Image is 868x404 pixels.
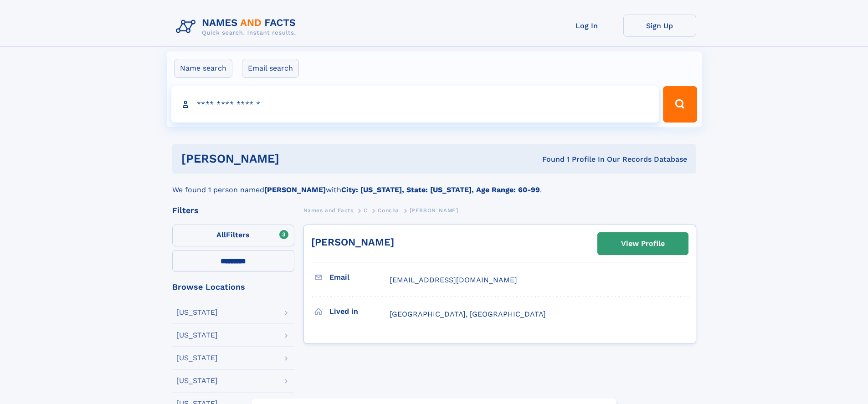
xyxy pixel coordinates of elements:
[172,174,696,195] div: We found 1 person named with .
[621,233,665,254] div: View Profile
[303,205,354,216] a: Names and Facts
[378,205,399,216] a: Concha
[390,276,517,284] span: [EMAIL_ADDRESS][DOMAIN_NAME]
[329,270,390,285] h3: Email
[242,59,299,78] label: Email search
[390,310,546,318] span: [GEOGRAPHIC_DATA], [GEOGRAPHIC_DATA]
[172,15,303,39] img: Logo Names and Facts
[410,207,458,214] span: [PERSON_NAME]
[181,153,411,164] h1: [PERSON_NAME]
[364,207,368,214] span: C
[172,225,294,246] label: Filters
[329,304,390,319] h3: Lived in
[176,377,218,384] div: [US_STATE]
[411,154,687,164] div: Found 1 Profile In Our Records Database
[171,86,659,123] input: search input
[176,309,218,316] div: [US_STATE]
[341,185,540,194] b: City: [US_STATE], State: [US_STATE], Age Range: 60-99
[364,205,368,216] a: C
[311,236,394,248] a: [PERSON_NAME]
[378,207,399,214] span: Concha
[550,15,623,37] a: Log In
[174,59,232,78] label: Name search
[172,283,294,291] div: Browse Locations
[264,185,326,194] b: [PERSON_NAME]
[663,86,697,123] button: Search Button
[172,206,294,215] div: Filters
[176,332,218,339] div: [US_STATE]
[623,15,696,37] a: Sign Up
[216,230,226,239] span: All
[598,233,688,255] a: View Profile
[176,354,218,362] div: [US_STATE]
